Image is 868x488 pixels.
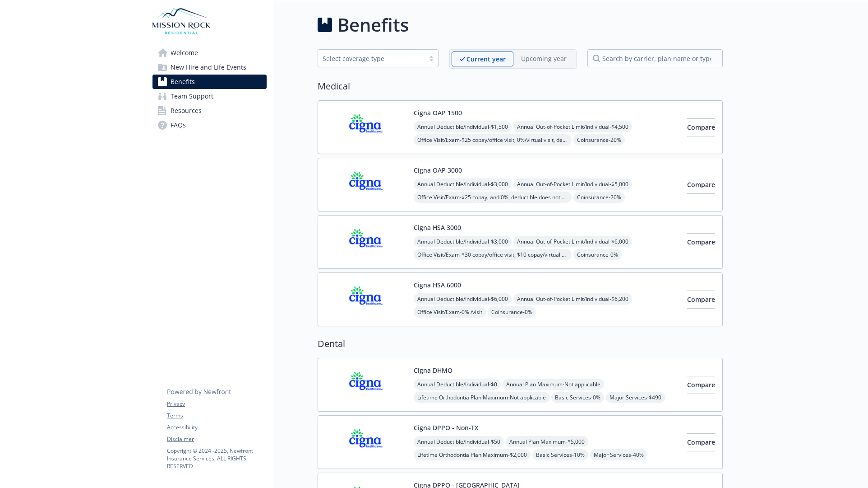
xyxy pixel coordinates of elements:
[323,54,420,63] div: Select coverage type
[513,52,574,66] span: Upcoming year
[171,46,198,60] span: Welcome
[414,392,549,403] span: Lifetime Orthodontia Plan Maximum - Not applicable
[325,165,406,204] img: CIGNA carrier logo
[171,89,213,103] span: Team Support
[687,291,715,309] button: Compare
[466,54,506,64] p: Current year
[414,423,478,432] button: Cigna DPPO - Non-TX
[521,54,567,63] p: Upcoming year
[590,449,647,460] span: Major Services - 40%
[152,103,267,118] a: Resources
[325,423,406,461] img: CIGNA carrier logo
[171,60,246,75] span: New Hire and Life Events
[414,280,461,290] button: Cigna HSA 6000
[687,180,715,189] span: Compare
[414,379,501,390] span: Annual Deductible/Individual - $0
[318,337,723,351] h2: Dental
[573,249,622,260] span: Coinsurance - 0%
[171,75,195,89] span: Benefits
[167,435,266,443] a: Disclaimer
[414,306,486,318] span: Office Visit/Exam - 0% /visit
[687,380,715,389] span: Compare
[414,436,504,447] span: Annual Deductible/Individual - $50
[325,366,406,404] img: CIGNA carrier logo
[513,178,632,190] span: Annual Out-of-Pocket Limit/Individual - $5,000
[687,295,715,304] span: Compare
[687,438,715,446] span: Compare
[414,249,572,260] span: Office Visit/Exam - $30 copay/office visit, $10 copay/virtual visit
[687,433,715,451] button: Compare
[325,108,406,146] img: CIGNA carrier logo
[325,280,406,319] img: CIGNA carrier logo
[171,118,186,132] span: FAQs
[414,366,452,375] button: Cigna DHMO
[573,134,625,145] span: Coinsurance - 20%
[551,392,604,403] span: Basic Services - 0%
[414,178,512,190] span: Annual Deductible/Individual - $3,000
[587,49,723,67] input: search by carrier, plan name or type
[414,449,531,460] span: Lifetime Orthodontia Plan Maximum - $2,000
[414,134,572,145] span: Office Visit/Exam - $25 copay/office visit, 0%/virtual visit, deductible does not apply
[606,392,665,403] span: Major Services - $490
[152,46,267,60] a: Welcome
[414,293,512,305] span: Annual Deductible/Individual - $6,000
[414,121,512,132] span: Annual Deductible/Individual - $1,500
[414,223,461,232] button: Cigna HSA 3000
[687,123,715,131] span: Compare
[687,176,715,194] button: Compare
[573,192,625,203] span: Coinsurance - 20%
[687,118,715,136] button: Compare
[488,306,536,318] span: Coinsurance - 0%
[687,233,715,251] button: Compare
[318,80,723,93] h2: Medical
[532,449,588,460] span: Basic Services - 10%
[167,412,266,420] a: Terms
[167,447,266,470] p: Copyright © 2024 - 2025 , Newfront Insurance Services, ALL RIGHTS RESERVED
[167,423,266,432] a: Accessibility
[687,238,715,246] span: Compare
[503,379,604,390] span: Annual Plan Maximum - Not applicable
[167,400,266,408] a: Privacy
[687,376,715,394] button: Compare
[337,11,409,38] h1: Benefits
[513,121,632,132] span: Annual Out-of-Pocket Limit/Individual - $4,500
[513,236,632,247] span: Annual Out-of-Pocket Limit/Individual - $6,000
[152,89,267,103] a: Team Support
[414,236,512,247] span: Annual Deductible/Individual - $3,000
[152,60,267,75] a: New Hire and Life Events
[506,436,588,447] span: Annual Plan Maximum - $5,000
[414,108,462,117] button: Cigna OAP 1500
[414,165,462,175] button: Cigna OAP 3000
[171,103,202,118] span: Resources
[152,75,267,89] a: Benefits
[414,192,572,203] span: Office Visit/Exam - $25 copay, and 0%, deductible does not apply
[152,118,267,132] a: FAQs
[325,223,406,261] img: CIGNA carrier logo
[513,293,632,305] span: Annual Out-of-Pocket Limit/Individual - $6,200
